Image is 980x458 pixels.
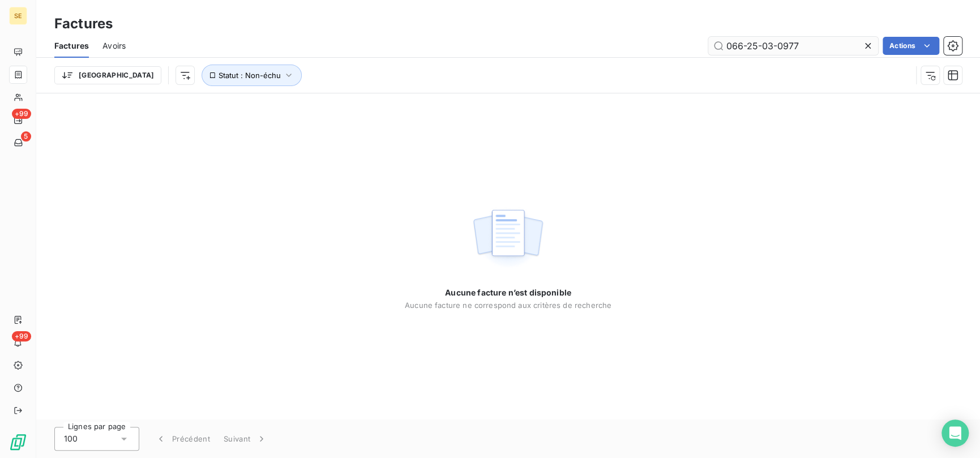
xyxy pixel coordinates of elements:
img: Logo LeanPay [9,433,27,451]
h3: Factures [54,14,113,34]
span: 100 [64,433,78,444]
span: 5 [21,131,31,142]
span: +99 [12,331,31,341]
button: [GEOGRAPHIC_DATA] [54,66,161,84]
button: Suivant [217,427,274,451]
img: empty state [472,203,544,273]
span: Aucune facture n’est disponible [445,287,571,298]
a: 5 [9,134,27,152]
button: Précédent [148,427,217,451]
span: +99 [12,109,31,119]
input: Rechercher [708,37,878,55]
div: Open Intercom Messenger [942,420,969,447]
button: Statut : Non-échu [202,65,302,86]
span: Aucune facture ne correspond aux critères de recherche [405,301,611,310]
button: Actions [883,37,939,55]
span: Statut : Non-échu [219,71,281,80]
span: Factures [54,40,89,52]
a: +99 [9,111,27,129]
span: Avoirs [102,40,126,52]
div: SE [9,7,27,25]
